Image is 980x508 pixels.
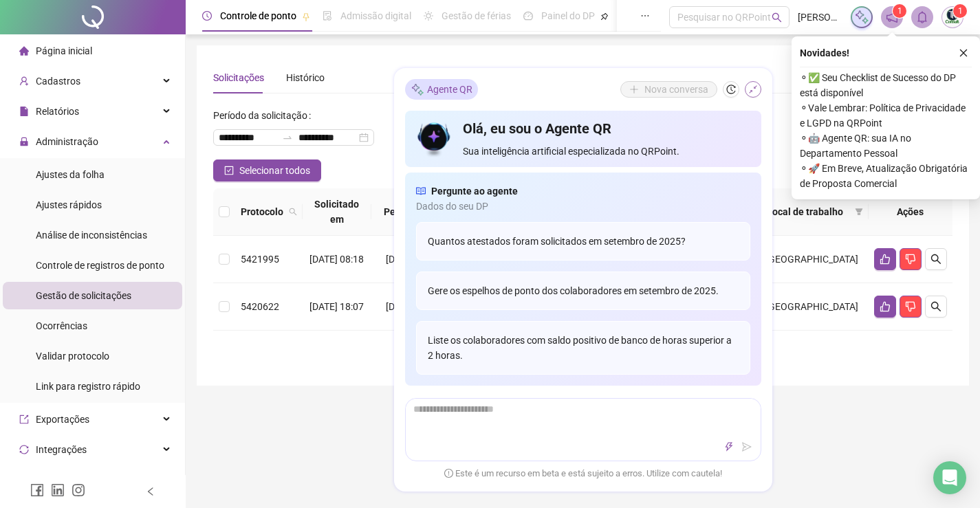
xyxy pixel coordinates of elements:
span: Pergunte ao agente [431,184,518,199]
th: Período [371,188,432,236]
h4: Olá, eu sou o Agente QR [463,119,750,138]
span: clock-circle [202,11,212,21]
td: [GEOGRAPHIC_DATA] [754,236,869,283]
span: dashboard [523,11,533,21]
span: history [726,85,736,94]
span: search [772,12,782,23]
span: left [146,487,155,496]
span: pushpin [302,12,310,21]
span: Local de trabalho [760,204,849,219]
div: Gere os espelhos de ponto dos colaboradores em setembro de 2025. [416,272,750,310]
img: 69183 [942,7,963,27]
span: Análise de inconsistências [36,230,147,241]
span: Este é um recurso em beta e está sujeito a erros. Utilize com cautela! [444,467,722,481]
span: search [289,208,297,216]
span: like [880,254,891,265]
span: Ajustes rápidos [36,199,102,210]
span: Controle de ponto [220,10,296,21]
span: Sua inteligência artificial especializada no QRPoint. [463,144,750,159]
div: Quantos atestados foram solicitados em setembro de 2025? [416,222,750,261]
span: dislike [905,301,916,312]
span: Protocolo [241,204,283,219]
span: Página inicial [36,45,92,56]
span: home [19,46,29,56]
span: [PERSON_NAME] [798,10,842,25]
span: Gestão de férias [442,10,511,21]
span: swap-right [282,132,293,143]
span: ellipsis [640,11,650,21]
span: exclamation-circle [444,468,453,477]
span: Validar protocolo [36,351,109,362]
span: pushpin [600,12,609,21]
span: user-add [19,76,29,86]
span: instagram [72,483,85,497]
div: Histórico [286,70,325,85]
span: Painel do DP [541,10,595,21]
span: ⚬ Vale Lembrar: Política de Privacidade e LGPD na QRPoint [800,100,972,131]
span: 1 [897,6,902,16]
button: thunderbolt [721,439,737,455]
span: 1 [958,6,963,16]
span: search [930,301,941,312]
span: ⚬ 🚀 Em Breve, Atualização Obrigatória de Proposta Comercial [800,161,972,191]
button: Selecionar todos [213,159,321,181]
span: thunderbolt [724,442,734,452]
span: Dados do seu DP [416,199,750,214]
span: Exportações [36,414,89,425]
span: sync [19,445,29,454]
span: shrink [748,85,758,94]
div: Solicitações [213,70,264,85]
span: [DATE] 18:07 [309,301,364,312]
span: close [959,48,968,58]
span: lock [19,137,29,146]
span: [DATE] 08:18 [309,254,364,265]
span: 5420622 [241,301,279,312]
span: facebook [30,483,44,497]
span: like [880,301,891,312]
span: [DATE] [386,254,414,265]
span: Novidades ! [800,45,849,60]
span: filter [852,201,866,222]
span: Selecionar todos [239,163,310,178]
button: Nova conversa [620,81,717,98]
span: search [930,254,941,265]
span: Agente de IA [36,474,89,485]
div: Liste os colaboradores com saldo positivo de banco de horas superior a 2 horas. [416,321,750,375]
div: Agente QR [405,79,478,100]
button: send [739,439,755,455]
span: Controle de registros de ponto [36,260,164,271]
span: file [19,107,29,116]
span: dislike [905,254,916,265]
span: [DATE] [386,301,414,312]
span: search [286,201,300,222]
td: [GEOGRAPHIC_DATA] [754,283,869,331]
span: Cadastros [36,76,80,87]
span: 5421995 [241,254,279,265]
div: Open Intercom Messenger [933,461,966,494]
span: file-done [323,11,332,21]
img: icon [416,119,453,159]
span: Ocorrências [36,320,87,331]
div: Ações [874,204,947,219]
span: Admissão digital [340,10,411,21]
span: Ajustes da folha [36,169,105,180]
span: Relatórios [36,106,79,117]
sup: 1 [893,4,906,18]
span: read [416,184,426,199]
img: sparkle-icon.fc2bf0ac1784a2077858766a79e2daf3.svg [854,10,869,25]
span: filter [855,208,863,216]
span: Link para registro rápido [36,381,140,392]
span: export [19,415,29,424]
span: Integrações [36,444,87,455]
span: to [282,132,293,143]
img: sparkle-icon.fc2bf0ac1784a2077858766a79e2daf3.svg [411,82,424,96]
span: Administração [36,136,98,147]
span: Gestão de solicitações [36,290,131,301]
span: linkedin [51,483,65,497]
label: Período da solicitação [213,104,316,126]
span: ⚬ 🤖 Agente QR: sua IA no Departamento Pessoal [800,131,972,161]
span: notification [886,11,898,23]
th: Solicitado em [303,188,371,236]
span: bell [916,11,928,23]
sup: Atualize o seu contato no menu Meus Dados [953,4,967,18]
